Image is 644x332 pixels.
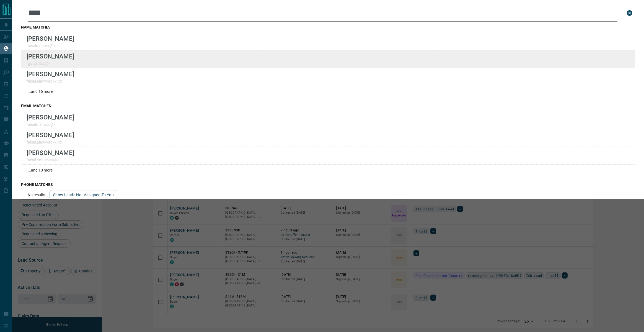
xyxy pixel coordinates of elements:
p: [PERSON_NAME] [27,149,74,156]
p: faisal.noor29xx@x [27,158,74,162]
p: [PERSON_NAME] [27,35,74,42]
p: faisalmahbxx@x [27,122,74,127]
button: show leads not assigned to you [50,190,117,200]
p: [PERSON_NAME] [27,53,74,60]
p: [PERSON_NAME] [27,114,74,121]
p: fgulzar3xx@x [27,61,74,66]
p: faisal.alawwadxx@x [27,79,74,83]
div: ...and 10 more [21,165,635,176]
button: close search bar [624,7,635,19]
p: faisalmahbxx@x [27,44,74,48]
h3: email matches [21,104,635,108]
h3: name matches [21,25,635,29]
p: [PERSON_NAME] [27,131,74,139]
h3: phone matches [21,182,635,187]
p: [PERSON_NAME] [27,70,74,78]
div: ...and 16 more [21,86,635,97]
p: No results. [28,193,46,197]
p: faisal.alawwadxx@x [27,140,74,144]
